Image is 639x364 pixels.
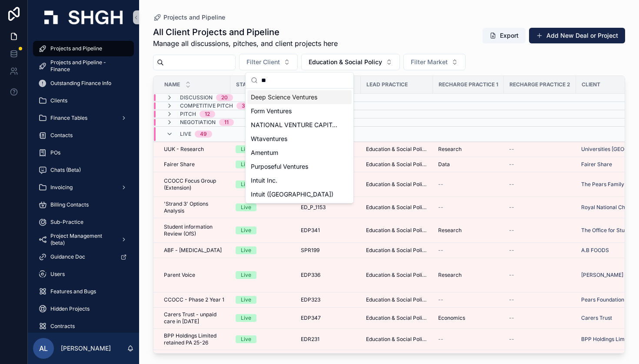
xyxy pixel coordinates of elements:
span: SPR199 [301,247,319,254]
a: Finance Tables [33,110,134,126]
div: Suggestions [246,89,353,203]
div: Live [241,314,251,322]
a: -- [438,181,499,188]
a: Carers Trust [581,315,612,321]
a: Education & Social Policy [366,315,428,321]
span: Pears Foundation [581,296,624,303]
span: -- [509,227,514,234]
a: Carers Trust - unpaid care in [DATE] [164,311,225,325]
div: Live [241,335,251,343]
span: Outstanding Finance Info [50,80,111,87]
a: Fairer Share [164,161,225,168]
span: Intuit Inc. [251,176,277,185]
a: -- [438,296,499,303]
span: -- [509,247,514,254]
a: 'Strand 3' Options Analysis [164,200,225,214]
span: -- [509,204,514,211]
span: Contacts [50,132,73,139]
img: App logo [44,10,123,24]
span: EDP347 [301,315,321,321]
span: Clients [50,97,67,104]
a: -- [509,336,571,343]
span: EDP323 [301,296,320,303]
span: Chats (Beta) [50,167,81,174]
a: ABF - [MEDICAL_DATA] [164,247,225,254]
span: Project Management (beta) [50,233,114,246]
button: Select Button [239,54,298,70]
a: ED_P_1153 [301,204,356,211]
a: EDP341 [301,227,356,234]
span: Discussion [180,94,213,101]
a: Projects and Pipeline [33,41,134,56]
span: Live [180,131,191,138]
span: UUK - Research [164,146,204,153]
span: Competitive Pitch [180,102,233,109]
span: Stage [236,81,253,88]
span: -- [509,272,514,279]
span: Student information Review (OfS) [164,223,225,237]
a: -- [509,296,571,303]
span: Recharge Practice 1 [439,81,498,88]
div: Live [241,145,251,153]
span: -- [438,247,443,254]
span: Filter Market [411,58,448,66]
a: EDP336 [301,272,356,279]
span: -- [509,296,514,303]
div: Live [241,271,251,279]
div: Live [241,161,251,168]
span: BPP Holdings Limited retained PA 25-26 [164,332,225,346]
span: -- [438,296,443,303]
span: Manage all discussions, pitches, and client projects here [153,38,338,49]
span: POs [50,149,60,156]
span: Education & Social Policy [366,181,428,188]
div: Live [241,203,251,211]
span: Fairer Share [164,161,195,168]
span: Negotiation [180,119,216,126]
span: Users [50,271,65,278]
span: Intuit ([GEOGRAPHIC_DATA]) [251,190,333,199]
span: [PERSON_NAME] [581,272,623,279]
div: scrollable content [28,35,139,333]
span: Projects and Pipeline [163,13,225,22]
a: Live [236,180,290,188]
div: 3 [242,102,245,109]
span: Invoicing [50,184,73,191]
span: Lead Practice [366,81,408,88]
a: Project Management (beta) [33,232,134,247]
a: -- [509,227,571,234]
a: Education & Social Policy [366,227,428,234]
a: Education & Social Policy [366,272,428,279]
a: Users [33,266,134,282]
span: AL [39,343,48,354]
span: Contracts [50,323,75,330]
span: EDP336 [301,272,320,279]
div: 11 [224,119,229,126]
a: Education & Social Policy [366,336,428,343]
a: Education & Social Policy [366,247,428,254]
p: [PERSON_NAME] [61,344,111,353]
a: EDP347 [301,315,356,321]
a: -- [509,272,571,279]
a: -- [509,161,571,168]
span: Fairer Share [581,161,612,168]
span: Projects and Pipeline - Finance [50,59,125,73]
a: BPP Holdings Limited [581,336,634,343]
span: Economics [438,315,465,321]
a: UUK - Research [164,146,225,153]
a: -- [438,204,499,211]
a: Live [236,296,290,304]
span: -- [509,181,514,188]
a: Education & Social Policy [366,296,428,303]
div: Live [241,246,251,254]
a: Live [236,203,290,211]
div: 20 [221,94,228,101]
span: Pitch [180,111,196,118]
a: Projects and Pipeline [153,13,225,22]
a: Research [438,146,499,153]
span: -- [509,315,514,321]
